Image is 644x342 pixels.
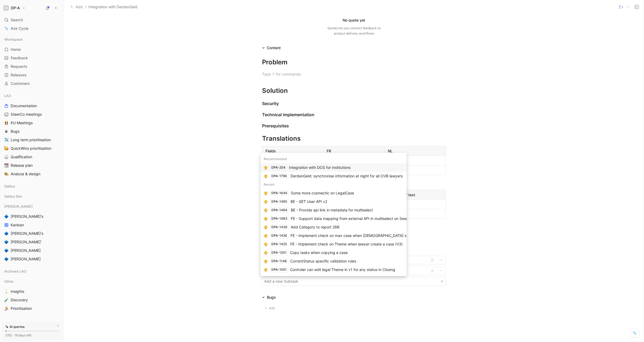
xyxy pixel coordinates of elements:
[264,199,268,204] img: 🐥
[291,173,403,179] div: DerdenGeld: synchronise information at night for all OVB lawyers
[290,250,348,255] span: Copy tasks when copying a case
[291,233,431,238] span: FE - Implement check on max case when [DEMOGRAPHIC_DATA] select a lawyer
[289,164,351,171] div: Integration with DOS for institutions
[271,207,287,213] div: DPA-1484
[271,241,287,247] div: DPA-1425
[290,259,356,263] span: CurrentStatus specific validation rules
[264,233,268,238] img: 🐥
[291,199,327,204] span: BE - GET User API v2
[291,208,373,212] span: BE - Provide api link in metadata for multiselect
[264,208,268,212] img: 🐥
[264,259,268,263] img: 🐥
[271,173,287,179] div: DPA-1796
[271,224,287,230] div: DPA-1439
[264,174,268,178] img: 🐥
[291,225,339,229] span: Add Category to report 28B
[271,250,287,255] div: DPA-1201
[271,258,287,264] div: DPA-1148
[264,191,268,195] img: 🐥
[260,180,407,189] div: Recent
[264,165,268,170] img: 🐥
[260,155,407,163] div: Recommended
[264,251,268,255] img: 🐥
[264,242,268,246] img: 🐥
[271,199,287,204] div: DPA-1485
[290,267,395,272] span: Controler can edit legal Theme in v1 for any status in Closing
[291,216,422,221] span: FE - Support data mapping from external API in multiselect on Search page
[290,242,403,246] span: FE - Implement check on Theme when lawyer create a case (V3)
[271,216,287,221] div: DPA-1483
[291,191,354,195] span: Some more cosmectic on LegalCase
[271,267,287,272] div: DPA-1051
[264,225,268,229] img: 🐥
[271,233,287,238] div: DPA-1426
[271,190,287,196] div: DPA-1640
[264,268,268,272] img: 🐥
[264,216,268,221] img: 🐥
[271,165,285,170] div: DPA-204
